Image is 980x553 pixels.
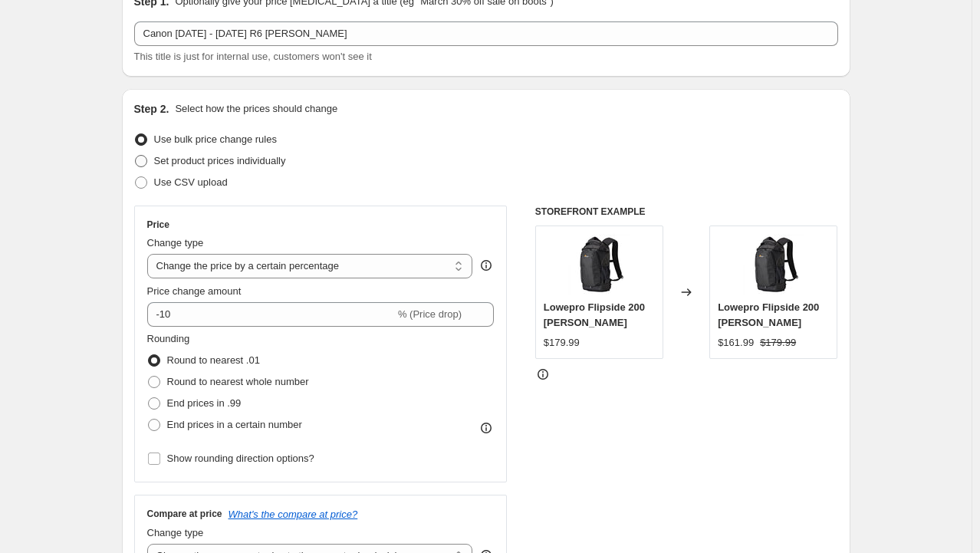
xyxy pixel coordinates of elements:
span: Use CSV upload [154,176,228,188]
div: $161.99 [718,335,754,351]
input: -15 [147,302,395,327]
div: help [478,258,494,273]
span: Rounding [147,333,190,344]
span: Set product prices individually [154,155,286,166]
span: Change type [147,237,204,249]
span: This title is just for internal use, customers won't see it [134,51,372,62]
p: Select how the prices should change [175,101,337,117]
h3: Compare at price [147,508,222,520]
span: Use bulk price change rules [154,133,277,145]
span: Round to nearest whole number [167,376,309,387]
span: Show rounding direction options? [167,453,314,464]
strike: $179.99 [760,335,796,351]
span: Lowepro Flipside 200 [PERSON_NAME] [544,301,645,328]
span: Price change amount [147,285,242,297]
div: $179.99 [544,335,580,351]
span: Lowepro Flipside 200 [PERSON_NAME] [718,301,819,328]
h2: Step 2. [134,101,169,117]
h6: STOREFRONT EXAMPLE [535,206,838,218]
button: What's the compare at price? [229,509,358,520]
span: End prices in .99 [167,397,242,409]
span: End prices in a certain number [167,419,302,430]
input: 30% off holiday sale [134,21,838,46]
h3: Price [147,219,169,231]
span: Change type [147,527,204,538]
img: camera-backpacks-flipside-200-awii-left-sq-lp37125-pww_80x.jpg [568,234,630,295]
span: Round to nearest .01 [167,354,260,366]
img: camera-backpacks-flipside-200-awii-left-sq-lp37125-pww_80x.jpg [743,234,804,295]
span: % (Price drop) [398,308,462,320]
